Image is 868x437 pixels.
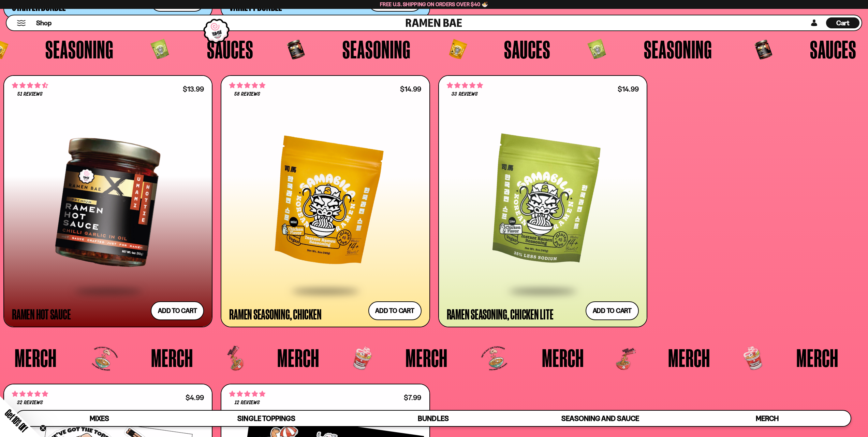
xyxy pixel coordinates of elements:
[668,345,710,370] span: Merch
[237,414,295,423] span: Single Toppings
[517,411,683,426] a: Seasoning and Sauce
[229,390,265,398] span: 5.00 stars
[447,308,554,320] div: Ramen Seasoning, Chicken Lite
[221,75,430,327] a: 4.83 stars 58 reviews $14.99 Ramen Seasoning, Chicken Add to cart
[90,414,109,423] span: Mixes
[17,20,26,26] button: Mobile Menu Trigger
[15,345,57,370] span: Merch
[380,1,488,8] span: Free U.S. Shipping on Orders over $40 🍜
[12,81,48,90] span: 4.71 stars
[40,425,46,432] button: Close teaser
[151,301,204,320] button: Add to cart
[183,86,204,92] div: $13.99
[350,411,517,426] a: Bundles
[12,390,48,398] span: 4.75 stars
[277,345,319,370] span: Merch
[3,75,212,327] a: 4.71 stars 51 reviews $13.99 Ramen Hot Sauce Add to cart
[342,37,411,62] span: Seasoning
[3,407,30,434] span: Get 10% Off
[836,19,850,27] span: Cart
[207,37,253,62] span: Sauces
[16,411,183,426] a: Mixes
[229,81,265,90] span: 4.83 stars
[235,400,260,406] span: 12 reviews
[586,301,639,320] button: Add to cart
[418,414,448,423] span: Bundles
[756,414,779,423] span: Merch
[229,308,321,320] div: Ramen Seasoning, Chicken
[12,308,71,320] div: Ramen Hot Sauce
[796,345,838,370] span: Merch
[542,345,584,370] span: Merch
[186,394,204,401] div: $4.99
[36,17,52,28] a: Shop
[17,92,43,97] span: 51 reviews
[504,37,550,62] span: Sauces
[406,345,447,370] span: Merch
[810,37,856,62] span: Sauces
[151,345,193,370] span: Merch
[234,92,260,97] span: 58 reviews
[404,394,421,401] div: $7.99
[438,75,647,327] a: 5.00 stars 33 reviews $14.99 Ramen Seasoning, Chicken Lite Add to cart
[400,86,421,92] div: $14.99
[826,15,859,30] a: Cart
[618,86,639,92] div: $14.99
[452,92,477,97] span: 33 reviews
[183,411,350,426] a: Single Toppings
[644,37,712,62] span: Seasoning
[368,301,422,320] button: Add to cart
[561,414,639,423] span: Seasoning and Sauce
[447,81,483,90] span: 5.00 stars
[45,37,114,62] span: Seasoning
[684,411,851,426] a: Merch
[36,18,52,28] span: Shop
